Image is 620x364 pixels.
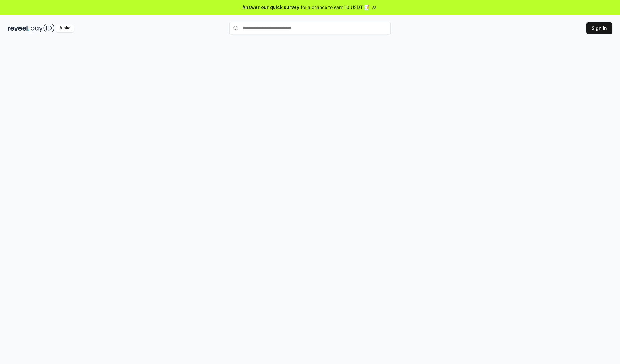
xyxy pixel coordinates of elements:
span: for a chance to earn 10 USDT 📝 [301,4,370,11]
button: Sign In [586,22,612,34]
div: Alpha [56,24,74,32]
span: Answer our quick survey [243,4,299,11]
img: pay_id [31,24,55,32]
img: reveel_dark [8,24,29,32]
